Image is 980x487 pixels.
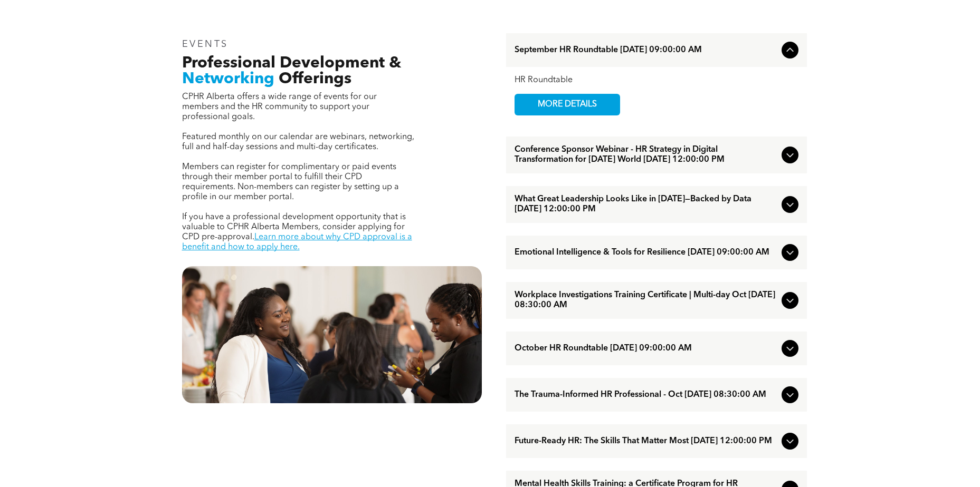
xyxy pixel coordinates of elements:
span: Future-Ready HR: The Skills That Matter Most [DATE] 12:00:00 PM [515,436,777,446]
span: October HR Roundtable [DATE] 09:00:00 AM [515,344,777,354]
div: HR Roundtable [515,75,798,85]
span: Emotional Intelligence & Tools for Resilience [DATE] 09:00:00 AM [515,248,777,258]
span: Conference Sponsor Webinar - HR Strategy in Digital Transformation for [DATE] World [DATE] 12:00:... [515,145,777,165]
span: EVENTS [182,40,229,49]
span: Members can register for complimentary or paid events through their member portal to fulfill thei... [182,163,399,201]
span: CPHR Alberta offers a wide range of events for our members and the HR community to support your p... [182,93,377,121]
span: Workplace Investigations Training Certificate | Multi-day Oct [DATE] 08:30:00 AM [515,290,777,310]
span: September HR Roundtable [DATE] 09:00:00 AM [515,45,777,55]
span: Networking [182,71,274,87]
span: MORE DETAILS [526,94,609,115]
span: If you have a professional development opportunity that is valuable to CPHR Alberta Members, cons... [182,213,406,241]
span: Professional Development & [182,55,401,71]
span: Offerings [279,71,351,87]
span: What Great Leadership Looks Like in [DATE]—Backed by Data [DATE] 12:00:00 PM [515,194,777,215]
a: Learn more about why CPD approval is a benefit and how to apply here. [182,233,412,251]
a: MORE DETAILS [515,94,620,115]
span: The Trauma-Informed HR Professional - Oct [DATE] 08:30:00 AM [515,390,777,400]
span: Featured monthly on our calendar are webinars, networking, full and half-day sessions and multi-d... [182,133,414,151]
